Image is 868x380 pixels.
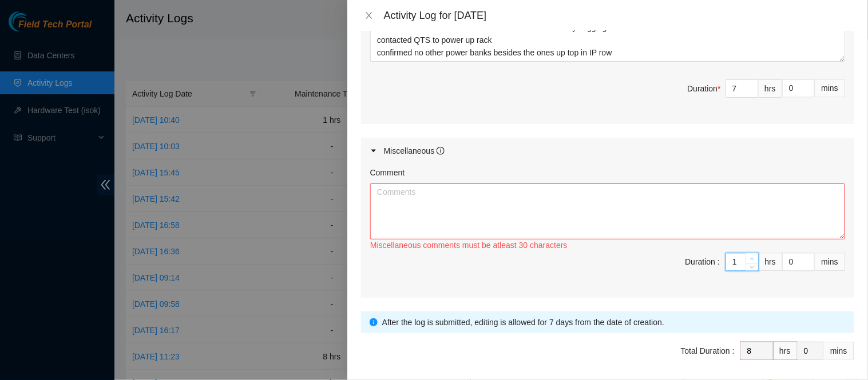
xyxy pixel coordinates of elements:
[370,239,845,252] div: Miscellaneous comments must be atleast 30 characters
[384,9,854,22] div: Activity Log for [DATE]
[681,345,735,357] div: Total Duration :
[688,82,721,95] div: Duration
[746,264,758,271] span: Decrease Value
[361,10,377,21] button: Close
[746,254,758,264] span: Increase Value
[749,256,756,263] span: up
[370,6,845,62] textarea: Comment
[815,79,845,98] div: mins
[749,264,756,271] span: down
[361,138,854,164] div: Miscellaneous info-circle
[384,145,445,157] div: Miscellaneous
[824,342,854,360] div: mins
[382,316,846,329] div: After the log is submitted, editing is allowed for 7 days from the date of creation.
[685,256,720,269] div: Duration :
[370,147,377,154] span: caret-right
[759,253,783,271] div: hrs
[759,79,783,98] div: hrs
[370,166,405,179] label: Comment
[437,147,445,155] span: info-circle
[370,318,378,326] span: info-circle
[774,342,798,360] div: hrs
[370,183,845,239] textarea: Comment
[364,11,374,20] span: close
[815,253,845,271] div: mins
